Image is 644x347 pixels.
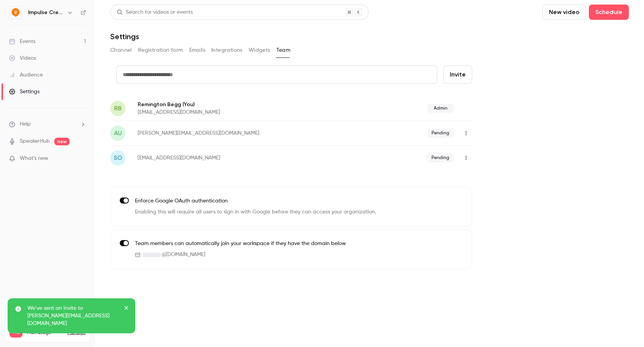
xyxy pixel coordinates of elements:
[114,153,122,162] span: so
[20,154,48,162] span: What's new
[117,8,193,16] div: Search for videos or events
[20,120,31,128] span: Help
[181,100,195,108] span: (You)
[138,154,324,162] p: [EMAIL_ADDRESS][DOMAIN_NAME]
[110,44,132,56] button: Channel
[189,44,205,56] button: Emails
[20,137,50,145] a: SpeakerHub
[114,104,122,113] span: RB
[28,9,64,16] h6: Impulse Creative
[138,108,324,116] p: [EMAIL_ADDRESS][DOMAIN_NAME]
[427,153,454,162] span: Pending
[135,240,346,248] p: Team members can automatically join your workspace if they have the domain below
[9,54,36,62] div: Videos
[9,71,43,79] div: Audience
[427,104,454,113] span: Admin
[135,208,376,216] p: Enabling this will require all users to sign in with Google before they can access your organizat...
[138,100,324,108] p: Remington Begg
[542,5,586,20] button: New video
[276,44,291,56] button: Team
[443,65,472,84] button: Invite
[138,129,343,137] p: [PERSON_NAME][EMAIL_ADDRESS][DOMAIN_NAME]
[427,129,454,138] span: Pending
[589,5,629,20] button: Schedule
[27,304,119,327] p: We've sent an invite to [PERSON_NAME][EMAIL_ADDRESS][DOMAIN_NAME]
[135,197,376,205] p: Enforce Google OAuth authentication
[249,44,270,56] button: Widgets
[110,32,139,41] h1: Settings
[10,6,22,19] img: Impulse Creative
[9,120,86,128] li: help-dropdown-opener
[114,129,122,138] span: au
[211,44,243,56] button: Integrations
[54,138,70,145] span: new
[9,88,40,96] div: Settings
[162,251,205,259] span: @ [DOMAIN_NAME]
[138,44,183,56] button: Registration form
[9,38,35,45] div: Events
[124,304,129,314] button: close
